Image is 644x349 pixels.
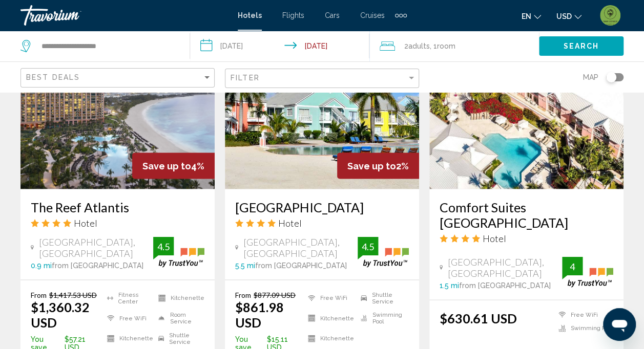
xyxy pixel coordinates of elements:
a: Comfort Suites [GEOGRAPHIC_DATA] [440,199,613,230]
span: Map [583,70,598,84]
ins: $1,360.32 USD [31,299,90,330]
ins: $630.61 USD [440,310,517,325]
span: from [GEOGRAPHIC_DATA] [459,281,551,289]
li: Kitchenette [303,310,356,325]
span: Search [564,42,599,51]
button: Extra navigation items [395,7,407,24]
button: Change currency [556,9,581,24]
span: 5.5 mi [235,261,255,269]
span: [GEOGRAPHIC_DATA], [GEOGRAPHIC_DATA] [39,236,153,258]
span: Hotel [278,217,302,228]
img: Hotel image [20,25,215,189]
span: Save up to [347,160,396,171]
div: 4 [562,260,583,272]
a: Flights [282,11,304,19]
a: Travorium [20,5,227,26]
span: [GEOGRAPHIC_DATA], [GEOGRAPHIC_DATA] [448,256,562,278]
li: Room Service [153,310,204,325]
li: Shuttle Service [356,290,409,306]
a: Cars [325,11,340,19]
span: 1.5 mi [440,281,459,289]
a: The Reef Atlantis [31,199,204,214]
img: trustyou-badge.svg [562,256,613,287]
img: 2Q== [600,5,620,26]
div: 4 star Hotel [31,217,204,228]
ins: $861.98 USD [235,299,284,330]
span: Hotel [483,232,506,244]
a: Cruises [360,11,385,19]
img: trustyou-badge.svg [358,236,409,267]
button: Change language [522,9,541,24]
div: 4.5 [153,240,174,252]
span: from [GEOGRAPHIC_DATA] [255,261,347,269]
img: trustyou-badge.svg [153,236,204,267]
li: Swimming Pool [553,323,613,332]
span: Hotel [74,217,97,228]
div: 4% [132,152,215,179]
button: Travelers: 2 adults, 0 children [369,31,539,61]
li: Fitness Center [102,290,153,306]
iframe: Button to launch messaging window [603,308,636,341]
span: Save up to [142,160,191,171]
li: Free WiFi [553,310,613,319]
span: From [31,290,47,299]
div: 2% [337,152,419,179]
span: Adults [408,42,430,50]
img: Hotel image [225,25,419,189]
span: 0.9 mi [31,261,52,269]
del: $1,417.53 USD [49,290,97,299]
mat-select: Sort by [26,74,212,82]
button: Search [539,36,624,55]
a: [GEOGRAPHIC_DATA] [235,199,409,214]
li: Kitchenette [303,331,356,346]
button: Toggle map [598,73,624,82]
span: , 1 [430,39,455,53]
li: Shuttle Service [153,331,204,346]
span: en [522,12,531,20]
span: Room [437,42,455,50]
li: Kitchenette [153,290,204,306]
del: $877.09 USD [254,290,296,299]
li: Free WiFi [303,290,356,306]
span: Filter [231,74,260,82]
span: from [GEOGRAPHIC_DATA] [52,261,143,269]
span: USD [556,12,572,20]
li: Free WiFi [102,310,153,325]
button: User Menu [597,5,624,26]
img: Hotel image [429,25,624,189]
li: Kitchenette [102,331,153,346]
li: Swimming Pool [356,310,409,325]
span: From [235,290,251,299]
div: 4 star Hotel [440,232,613,244]
span: Best Deals [26,73,80,81]
button: Check-in date: Aug 29, 2025 Check-out date: Sep 1, 2025 [190,31,370,61]
div: 4 star Hotel [235,217,409,228]
button: Filter [225,68,419,89]
a: Hotels [238,11,262,19]
span: 2 [404,39,430,53]
span: [GEOGRAPHIC_DATA], [GEOGRAPHIC_DATA] [243,236,358,258]
div: 4.5 [358,240,378,252]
